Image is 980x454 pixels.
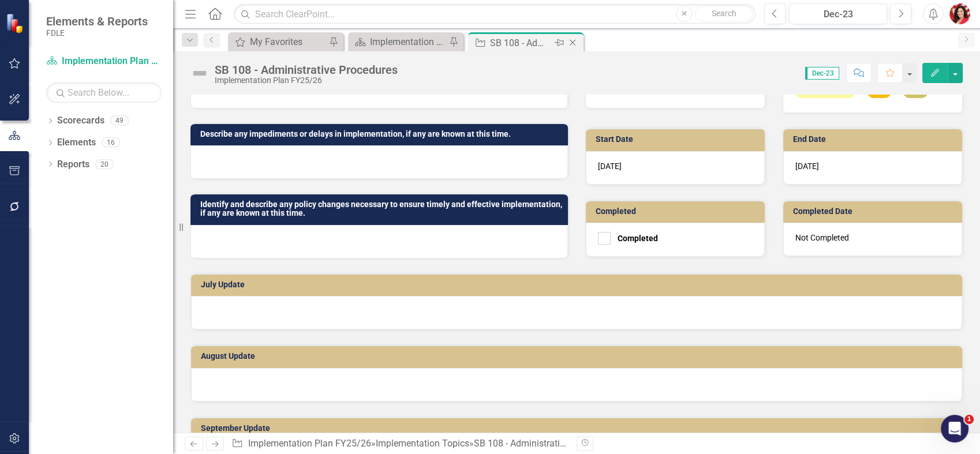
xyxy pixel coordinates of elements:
span: [DATE] [598,162,622,171]
input: Search Below... [46,82,162,103]
h3: Identify and describe any policy changes necessary to ensure timely and effective implementation,... [200,200,562,218]
div: Implementation Plan FY25/26 [370,35,446,49]
h3: Completed Date [793,207,956,216]
div: SB 108 - Administrative Procedures [474,438,617,449]
h3: Start Date [596,135,759,144]
a: Implementation Plan FY25/26 [46,55,162,68]
a: Reports [57,158,89,171]
span: 1 [964,415,974,424]
h3: End Date [793,135,956,144]
img: Not Defined [190,64,209,82]
small: FDLE [46,28,148,37]
span: No [597,85,608,95]
div: 49 [110,116,129,126]
a: Implementation Topics [376,438,469,449]
img: Caitlin Dawkins [949,3,970,24]
h3: September Update [201,424,956,433]
input: Search ClearPoint... [234,4,755,24]
a: Implementation Plan FY25/26 [351,35,446,49]
h3: July Update [201,280,956,289]
a: Scorecards [57,114,104,127]
span: Dec-23 [805,67,839,80]
button: Dec-23 [789,3,887,24]
h3: Completed [596,207,759,216]
div: Dec-23 [793,7,883,21]
h3: August Update [201,352,956,361]
h3: Describe any impediments or delays in implementation, if any are known at this time. [200,130,562,138]
div: Not Completed [783,223,962,256]
div: 16 [102,138,120,148]
img: ClearPoint Strategy [6,13,26,33]
button: Search [695,6,753,22]
a: Elements [57,136,96,149]
iframe: Intercom live chat [941,415,968,442]
div: My Favorites [250,35,326,49]
div: 20 [95,159,114,169]
div: SB 108 - Administrative Procedures [490,36,552,50]
span: [DATE] [795,162,819,171]
div: SB 108 - Administrative Procedures [215,63,398,76]
div: » » [231,437,567,451]
span: Search [712,9,736,18]
span: Elements & Reports [46,14,148,28]
div: Implementation Plan FY25/26 [215,76,398,85]
a: My Favorites [231,35,326,49]
a: Implementation Plan FY25/26 [248,438,371,449]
